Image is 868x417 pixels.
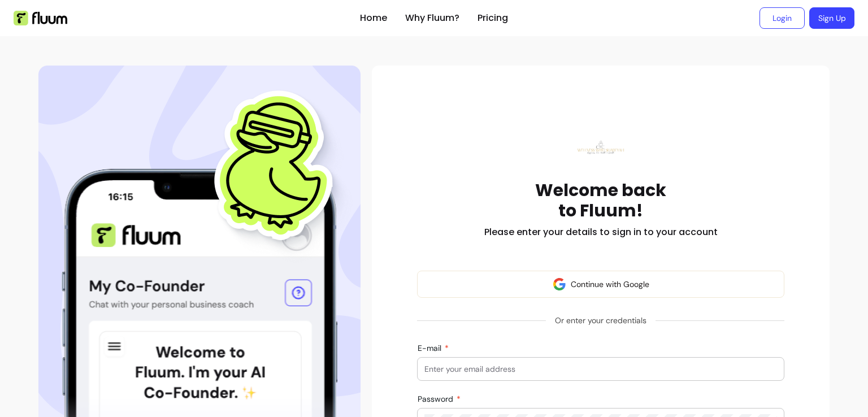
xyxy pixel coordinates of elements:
[418,394,455,404] span: Password
[572,138,629,164] img: Fluum logo
[484,225,718,239] h2: Please enter your details to sign in to your account
[418,343,444,353] span: E-mail
[405,11,459,25] a: Why Fluum?
[553,277,566,291] img: avatar
[546,310,656,331] span: Or enter your credentials
[424,363,777,375] input: E-mail
[809,7,854,29] a: Sign Up
[535,180,666,221] h1: Welcome back to Fluum!
[360,11,387,25] a: Home
[478,11,508,25] a: Pricing
[417,271,784,298] button: Continue with Google
[759,7,805,29] a: Login
[14,11,67,25] img: Fluum Logo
